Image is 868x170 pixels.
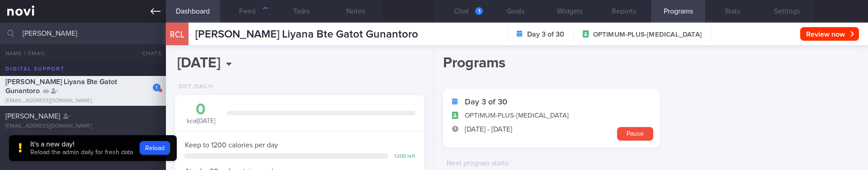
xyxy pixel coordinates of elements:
span: OPTIMUM-PLUS-[MEDICAL_DATA] [593,30,702,39]
div: It's a new day! [30,140,133,149]
span: OPTIMUM-PLUS-[MEDICAL_DATA] [465,111,569,120]
span: Keep to 1200 calories per day [185,142,278,149]
span: [PERSON_NAME] [5,113,60,120]
div: 1 [475,7,483,15]
button: Review now [800,27,859,41]
strong: Day 3 of 30 [465,98,507,107]
span: [PERSON_NAME] Liyana Bte Gatot Gunantoro [195,29,418,40]
div: RCL [164,17,191,52]
button: Chats [130,44,166,62]
h1: Programs [443,54,859,75]
div: Diet (Daily) [175,84,213,90]
label: Next program starts : [447,159,512,168]
button: Reload [140,141,170,155]
span: [DATE] - [DATE] [465,125,512,134]
span: Reload the admin daily for fresh data [30,149,133,156]
div: 0 [184,102,218,118]
button: Pause [617,127,653,141]
strong: Day 3 of 30 [527,30,564,39]
div: [EMAIL_ADDRESS][DOMAIN_NAME] [5,98,160,104]
div: kcal [DATE] [184,102,218,126]
div: [EMAIL_ADDRESS][DOMAIN_NAME] [5,123,160,130]
div: 1200 left [393,153,415,160]
div: 1 [153,84,160,91]
span: [PERSON_NAME] Liyana Bte Gatot Gunantoro [5,78,117,94]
